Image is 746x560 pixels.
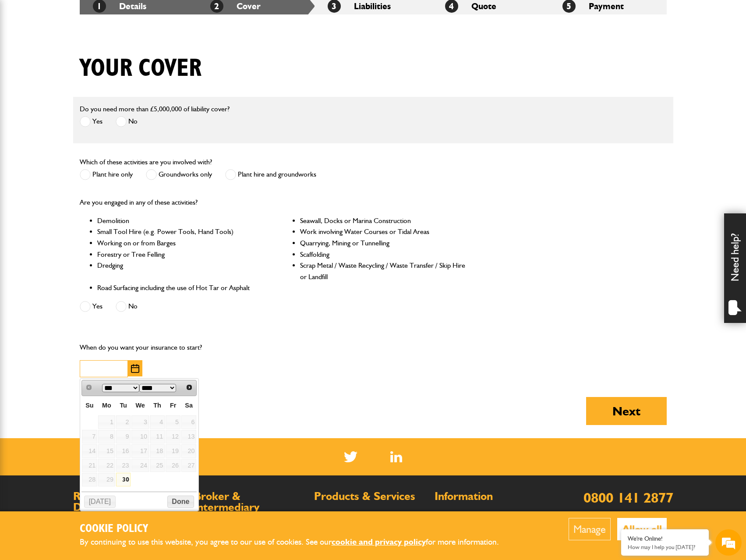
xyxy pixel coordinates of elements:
[11,159,160,262] textarea: Type your message and hit 'Enter'
[46,49,147,60] div: Chat with us now
[225,169,316,180] label: Plant hire and groundworks
[80,342,267,353] p: When do you want your insurance to start?
[131,364,139,373] img: Choose date
[80,54,202,83] h1: Your cover
[93,1,146,11] a: 1Details
[80,116,103,127] label: Yes
[344,451,357,462] img: Twitter
[84,496,116,508] button: [DATE]
[136,402,145,409] span: Wednesday
[97,215,263,227] li: Demolition
[186,384,193,391] span: Next
[583,489,673,506] a: 0800 141 2877
[97,237,263,249] li: Working on or from Barges
[628,535,702,542] div: We're Online!
[11,133,160,152] input: Enter your phone number
[116,473,131,486] a: 30
[80,197,467,208] p: Are you engaged in any of these activities?
[300,260,466,282] li: Scrap Metal / Waste Recycling / Waste Transfer / Skip Hire or Landfill
[185,402,193,409] span: Saturday
[80,535,513,549] p: By continuing to use this website, you agree to our use of cookies. See our for more information.
[11,81,160,100] input: Enter your last name
[153,402,161,409] span: Thursday
[569,518,611,540] button: Manage
[314,491,426,502] h2: Products & Services
[300,249,466,260] li: Scaffolding
[80,301,103,312] label: Yes
[97,260,263,282] li: Dredging
[120,402,127,409] span: Tuesday
[97,249,263,260] li: Forestry or Tree Felling
[15,49,37,61] img: d_20077148190_company_1631870298795_20077148190
[11,107,160,126] input: Enter your email address
[617,518,667,540] button: Allow all
[116,301,138,312] label: No
[80,159,212,166] label: Which of these activities are you involved with?
[73,491,185,513] h2: Regulations & Documents
[167,496,194,508] button: Done
[390,451,402,462] a: LinkedIn
[80,169,133,180] label: Plant hire only
[300,226,466,237] li: Work involving Water Courses or Tidal Areas
[144,4,165,25] div: Minimize live chat window
[183,381,196,394] a: Next
[724,213,746,323] div: Need help?
[97,282,263,294] li: Road Surfacing including the use of Hot Tar or Asphalt
[586,397,667,425] button: Next
[80,106,230,113] label: Do you need more than £5,000,000 of liability cover?
[85,402,93,409] span: Sunday
[300,237,466,249] li: Quarrying, Mining or Tunnelling
[194,491,305,513] h2: Broker & Intermediary
[170,402,176,409] span: Friday
[80,522,513,536] h2: Cookie Policy
[628,544,702,550] p: How may I help you today?
[300,215,466,227] li: Seawall, Docks or Marina Construction
[332,537,426,547] a: cookie and privacy policy
[116,116,138,127] label: No
[390,451,402,462] img: Linked In
[119,270,159,282] em: Start Chat
[97,226,263,237] li: Small Tool Hire (e.g. Power Tools, Hand Tools)
[146,169,212,180] label: Groundworks only
[435,491,546,502] h2: Information
[102,402,111,409] span: Monday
